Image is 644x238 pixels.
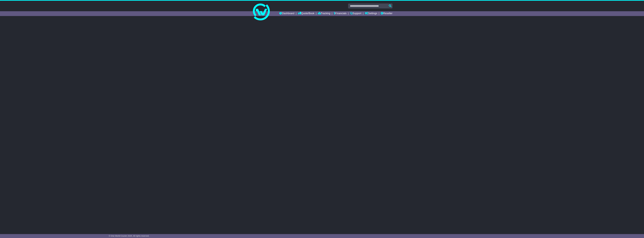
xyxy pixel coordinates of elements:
[381,11,392,16] a: Reseller
[109,235,149,237] span: © One World Courier 2025. All rights reserved.
[279,11,294,16] a: Dashboard
[365,11,377,16] a: Settings
[334,11,347,16] a: Financials
[318,11,330,16] a: Tracking
[350,11,361,16] a: Support
[298,11,314,16] a: Quote/Book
